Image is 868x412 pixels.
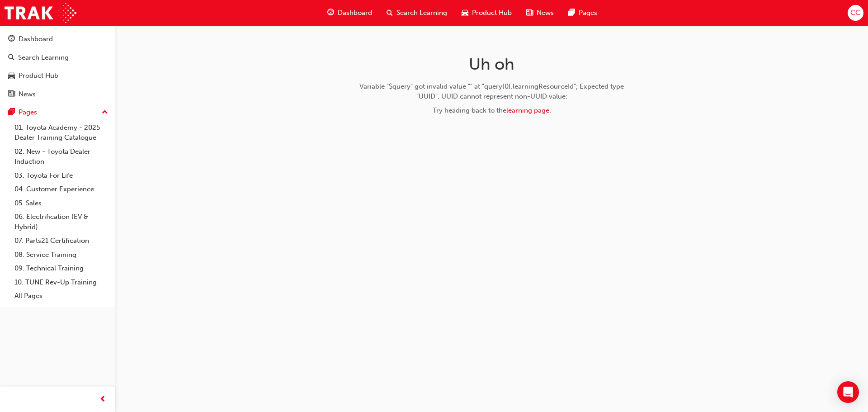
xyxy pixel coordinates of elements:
[99,394,106,405] span: prev-icon
[11,234,112,248] a: 07. Parts21 Certification
[11,289,112,303] a: All Pages
[462,7,468,19] span: car-icon
[848,5,863,21] button: CC
[8,109,15,117] span: pages-icon
[4,104,112,121] button: Pages
[568,7,575,19] span: pages-icon
[11,145,112,169] a: 02. New - Toyota Dealer Induction
[11,169,112,183] a: 03. Toyota For Life
[472,8,512,18] span: Product Hub
[8,72,15,80] span: car-icon
[8,54,14,62] span: search-icon
[4,86,112,103] a: News
[5,3,76,23] img: Trak
[349,81,635,102] div: Variable "$query" got invalid value "" at "query[0].learningResourceId"; Expected type "UUID". UU...
[320,4,379,22] a: guage-iconDashboard
[454,4,519,22] a: car-iconProduct Hub
[837,381,859,403] div: Open Intercom Messenger
[19,107,37,118] div: Pages
[11,210,112,234] a: 06. Electrification (EV & Hybrid)
[19,71,58,81] div: Product Hub
[8,35,15,43] span: guage-icon
[338,8,372,18] span: Dashboard
[18,52,69,63] div: Search Learning
[506,106,549,114] a: learning page
[8,90,15,99] span: news-icon
[579,8,597,18] span: Pages
[11,261,112,275] a: 09. Technical Training
[537,8,554,18] span: News
[11,275,112,289] a: 10. TUNE Rev-Up Training
[11,182,112,196] a: 04. Customer Experience
[850,8,860,18] span: CC
[11,196,112,210] a: 05. Sales
[11,248,112,262] a: 08. Service Training
[4,49,112,66] a: Search Learning
[396,8,447,18] span: Search Learning
[19,34,53,44] div: Dashboard
[102,107,108,118] span: up-icon
[526,7,533,19] span: news-icon
[379,4,454,22] a: search-iconSearch Learning
[11,121,112,145] a: 01. Toyota Academy - 2025 Dealer Training Catalogue
[19,89,36,99] div: News
[349,54,635,74] h1: Uh oh
[327,7,334,19] span: guage-icon
[519,4,561,22] a: news-iconNews
[433,106,551,114] span: Try heading back to the .
[4,31,112,47] a: Dashboard
[387,7,393,19] span: search-icon
[4,29,112,104] button: DashboardSearch LearningProduct HubNews
[561,4,604,22] a: pages-iconPages
[4,67,112,84] a: Product Hub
